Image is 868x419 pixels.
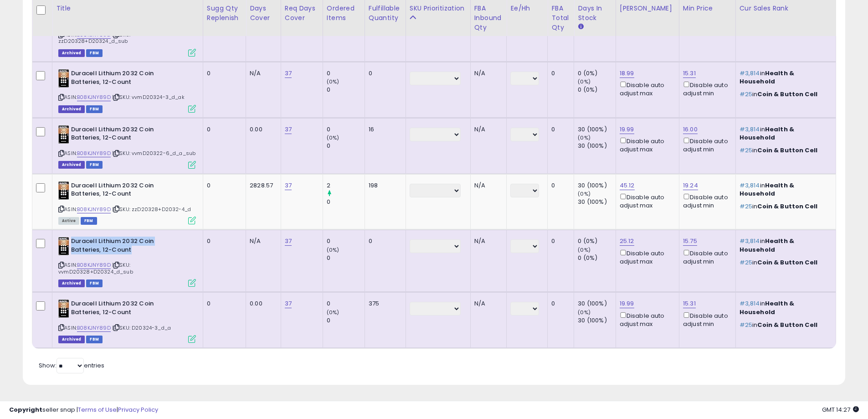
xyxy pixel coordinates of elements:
[578,300,615,308] div: 30 (100%)
[58,300,69,318] img: 41Ej0rUREOL._SL40_.jpg
[683,4,732,13] div: Min Price
[740,146,752,155] span: #25
[78,405,117,414] a: Terms of Use
[757,146,817,155] span: Coin & Button Cell
[551,237,567,245] div: 0
[327,78,339,85] small: (0%)
[112,150,195,157] span: | SKU: vvmD20322-6_d_a_sub
[58,217,79,225] span: All listings currently available for purchase on Amazon
[71,125,182,145] b: Duracell Lithium 2032 Coin Batteries, 12-Count
[327,300,365,308] div: 0
[369,181,399,190] div: 198
[86,279,103,287] span: FBM
[740,202,752,211] span: #25
[740,125,794,142] span: Health & Household
[112,324,171,331] span: | SKU: D20324-3_d_a
[578,181,615,190] div: 30 (100%)
[86,49,103,57] span: FBM
[207,125,239,134] div: 0
[757,321,817,329] span: Coin & Button Cell
[740,259,829,267] p: in
[327,198,365,206] div: 0
[757,258,817,267] span: Coin & Button Cell
[112,206,191,213] span: | SKU: zzD20328+D2032-4_d
[327,254,365,262] div: 0
[683,299,696,308] a: 15.31
[740,237,829,253] p: in
[77,261,111,269] a: B08KJNY89D
[58,181,196,224] div: ASIN:
[327,134,339,141] small: (0%)
[551,300,567,308] div: 0
[86,336,103,343] span: FBM
[740,300,829,316] p: in
[327,181,365,190] div: 2
[740,125,760,134] span: #3,814
[207,300,239,308] div: 0
[285,237,292,246] a: 37
[250,69,274,78] div: N/A
[740,181,760,190] span: #3,814
[39,361,104,370] span: Show: entries
[285,181,292,190] a: 37
[327,246,339,253] small: (0%)
[740,237,794,253] span: Health & Household
[369,300,399,308] div: 375
[207,4,242,23] div: Sugg Qty Replenish
[58,31,130,45] span: | SKU: zzD20328+D20324_d_sub
[58,237,196,286] div: ASIN:
[740,202,829,211] p: in
[250,300,274,308] div: 0.00
[740,90,829,98] p: in
[327,125,365,134] div: 0
[757,90,817,98] span: Coin & Button Cell
[77,150,111,157] a: B08KJNY89D
[327,86,365,94] div: 0
[683,248,729,266] div: Disable auto adjust min
[620,299,634,308] a: 19.99
[578,254,615,262] div: 0 (0%)
[86,161,103,169] span: FBM
[77,93,111,101] a: B08KJNY89D
[740,258,752,267] span: #25
[578,237,615,245] div: 0 (0%)
[551,4,570,32] div: FBA Total Qty
[58,69,69,88] img: 41Ej0rUREOL._SL40_.jpg
[740,181,829,198] p: in
[474,125,500,134] div: N/A
[327,69,365,78] div: 0
[207,181,239,190] div: 0
[683,80,729,98] div: Disable auto adjust min
[77,324,111,332] a: B08KJNY89D
[683,69,696,78] a: 15.31
[740,321,752,329] span: #25
[740,69,829,86] p: in
[620,248,672,266] div: Disable auto adjust max
[620,125,634,134] a: 19.99
[474,4,503,32] div: FBA inbound Qty
[740,69,760,78] span: #3,814
[683,237,697,246] a: 15.75
[578,198,615,206] div: 30 (100%)
[683,310,729,328] div: Disable auto adjust min
[71,300,182,319] b: Duracell Lithium 2032 Coin Batteries, 12-Count
[578,309,591,316] small: (0%)
[58,336,85,343] span: Listings that have been deleted from Seller Central
[86,105,103,113] span: FBM
[740,299,794,316] span: Health & Household
[285,125,292,134] a: 37
[474,300,500,308] div: N/A
[369,237,399,245] div: 0
[58,105,85,113] span: Listings that have been deleted from Seller Central
[250,237,274,245] div: N/A
[327,4,361,23] div: Ordered Items
[207,237,239,245] div: 0
[578,23,583,31] small: Days In Stock.
[740,146,829,155] p: in
[683,192,729,210] div: Disable auto adjust min
[740,4,832,13] div: Cur Sales Rank
[578,316,615,325] div: 30 (100%)
[327,316,365,325] div: 0
[207,69,239,78] div: 0
[58,161,85,169] span: Listings that have been deleted from Seller Central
